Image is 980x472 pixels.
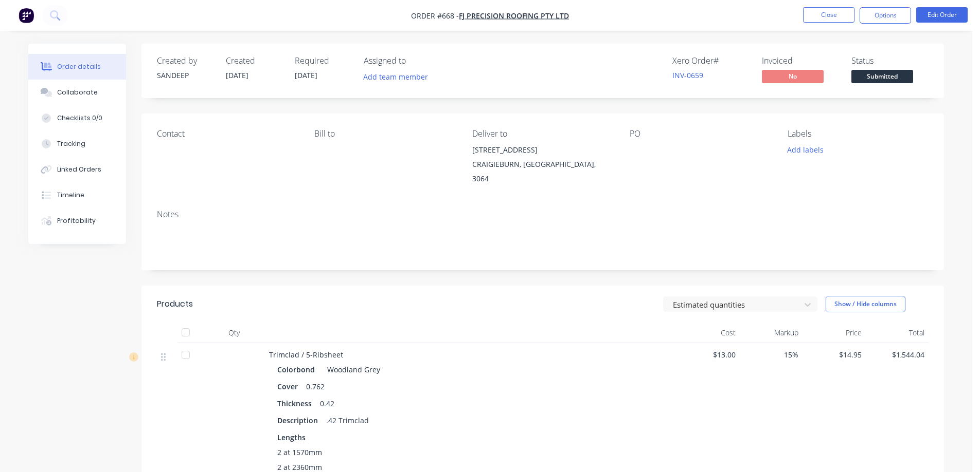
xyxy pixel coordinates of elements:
[226,70,248,80] span: [DATE]
[157,129,298,139] div: Contact
[157,56,213,66] div: Created by
[57,216,96,225] div: Profitability
[57,139,85,148] div: Tracking
[364,70,434,84] button: Add team member
[459,11,569,21] a: FJ Precision Roofing Pty Ltd
[788,129,929,139] div: Labels
[358,70,434,84] button: Add team member
[226,56,282,66] div: Created
[277,396,316,411] div: Thickness
[19,8,34,23] img: Factory
[860,7,911,24] button: Options
[302,379,329,394] div: 0.762
[672,70,703,80] a: INV-0659
[762,70,824,83] span: No
[807,349,862,360] span: $14.95
[851,70,913,83] span: Submitted
[472,129,613,139] div: Deliver to
[870,349,925,360] span: $1,544.04
[28,208,126,234] button: Profitability
[472,157,613,186] div: CRAIGIEBURN, [GEOGRAPHIC_DATA], 3064
[28,80,126,105] button: Collaborate
[803,7,854,23] button: Close
[57,191,84,200] div: Timeline
[916,7,968,23] button: Edit Order
[277,362,319,377] div: Colorbond
[314,129,455,139] div: Bill to
[762,56,839,66] div: Invoiced
[744,349,799,360] span: 15%
[740,323,803,343] div: Markup
[269,350,343,360] span: Trimclad / 5-Ribsheet
[295,56,351,66] div: Required
[826,296,905,312] button: Show / Hide columns
[57,88,98,97] div: Collaborate
[322,413,373,428] div: .42 Trimclad
[472,143,613,186] div: [STREET_ADDRESS]CRAIGIEBURN, [GEOGRAPHIC_DATA], 3064
[28,131,126,157] button: Tracking
[676,323,740,343] div: Cost
[866,323,929,343] div: Total
[781,143,829,157] button: Add labels
[157,298,193,310] div: Products
[277,413,322,428] div: Description
[411,11,459,21] span: Order #668 -
[277,379,302,394] div: Cover
[57,114,102,123] div: Checklists 0/0
[57,165,101,174] div: Linked Orders
[28,182,126,208] button: Timeline
[672,56,750,66] div: Xero Order #
[28,157,126,182] button: Linked Orders
[57,62,101,71] div: Order details
[803,323,866,343] div: Price
[472,143,613,157] div: [STREET_ADDRESS]
[277,432,306,443] span: Lengths
[364,56,467,66] div: Assigned to
[157,70,213,81] div: SANDEEP
[630,129,771,139] div: PO
[28,105,126,131] button: Checklists 0/0
[323,362,380,377] div: Woodland Grey
[295,70,317,80] span: [DATE]
[681,349,736,360] span: $13.00
[28,54,126,80] button: Order details
[157,210,929,219] div: Notes
[203,323,265,343] div: Qty
[316,396,338,411] div: 0.42
[277,447,322,458] span: 2 at 1570mm
[851,70,913,85] button: Submitted
[851,56,929,66] div: Status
